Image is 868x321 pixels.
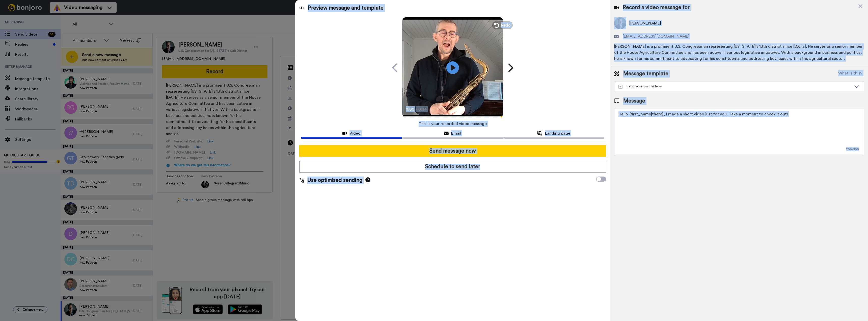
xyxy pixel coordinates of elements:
span: This is your recorded video message [419,118,487,129]
span: Use optimised sending [307,177,362,184]
button: Send message now [299,145,606,157]
span: / [416,106,417,112]
span: Landing page [545,130,570,136]
span: Video [349,130,361,136]
button: Schedule to send later [299,161,606,172]
span: 0:34 [418,106,427,112]
span: Message [623,97,645,105]
button: What is this? [837,70,864,78]
img: demo-template.svg [618,85,622,89]
span: Message template [623,70,668,78]
div: Send your own videos [618,84,852,89]
span: [EMAIL_ADDRESS][DOMAIN_NAME] [623,33,689,39]
span: Email [451,130,461,136]
span: 0:00 [406,106,415,112]
textarea: Hello {first_name|there}, I made a short video just for you. Take a moment to check it out! [614,109,864,154]
div: [PERSON_NAME] is a prominent U.S. Congressman representing [US_STATE]'s 13th district since [DATE... [614,43,864,62]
